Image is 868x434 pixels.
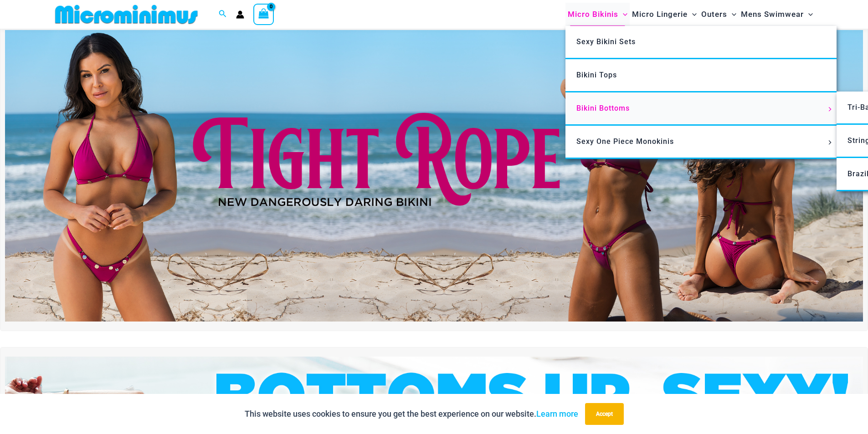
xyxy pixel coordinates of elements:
a: Bikini BottomsMenu ToggleMenu Toggle [565,92,837,126]
p: This website uses cookies to ensure you get the best experience on our website. [245,407,578,421]
a: Bikini Tops [565,59,837,92]
a: Micro LingerieMenu ToggleMenu Toggle [630,3,699,26]
span: Micro Bikinis [568,3,618,26]
span: Mens Swimwear [741,3,804,26]
span: Micro Lingerie [632,3,688,26]
a: Mens SwimwearMenu ToggleMenu Toggle [739,3,815,26]
span: Bikini Bottoms [576,104,630,112]
span: Menu Toggle [825,140,835,145]
a: Sexy Bikini Sets [565,26,837,59]
img: MM SHOP LOGO FLAT [51,4,201,25]
a: Learn more [536,409,578,419]
a: Account icon link [236,10,244,19]
a: Sexy One Piece MonokinisMenu ToggleMenu Toggle [565,126,837,159]
span: Menu Toggle [688,3,697,26]
a: OutersMenu ToggleMenu Toggle [699,3,739,26]
button: Accept [585,403,624,425]
span: Sexy Bikini Sets [576,37,636,46]
span: Sexy One Piece Monokinis [576,137,674,146]
span: Outers [701,3,727,26]
nav: Site Navigation [564,1,817,27]
span: Menu Toggle [825,107,835,112]
span: Menu Toggle [727,3,736,26]
a: Search icon link [219,9,227,20]
a: Micro BikinisMenu ToggleMenu Toggle [565,3,630,26]
a: View Shopping Cart, empty [253,4,274,25]
span: Menu Toggle [618,3,627,26]
span: Bikini Tops [576,71,617,79]
img: Tight Rope Pink Bikini [5,30,863,322]
span: Menu Toggle [804,3,813,26]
